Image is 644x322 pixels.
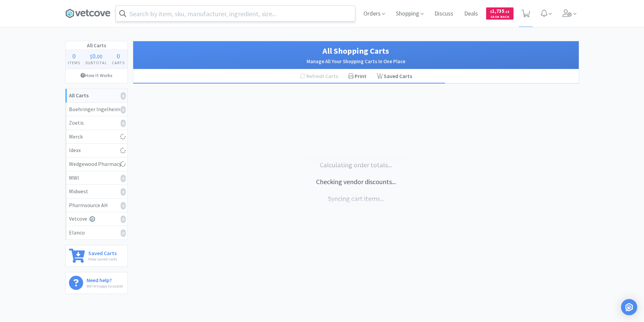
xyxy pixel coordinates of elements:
[121,202,126,209] i: 0
[490,8,509,14] span: 1,735
[461,11,481,17] a: Deals
[92,52,96,60] span: 0
[66,171,127,185] a: MWI0
[69,160,124,169] div: Wedgewood Pharmacy
[87,283,123,289] p: We're happy to assist!
[117,52,120,60] span: 0
[69,201,124,210] div: Pharmsource AH
[140,57,572,66] h2: Manage All Your Shopping Carts In One Place
[621,299,637,315] div: Open Intercom Messenger
[343,69,372,83] div: Print
[66,157,127,171] a: Wedgewood Pharmacy
[66,103,127,117] a: Boehringer Ingelheim0
[72,52,76,60] span: 0
[88,256,117,262] p: View saved carts
[110,59,127,66] h4: Carts
[69,105,124,114] div: Boehringer Ingelheim
[66,212,127,226] a: Vetcove0
[295,69,343,83] div: Refresh Carts
[490,9,492,14] span: $
[490,15,509,20] span: Cash Back
[121,229,126,237] i: 0
[87,276,123,283] h6: Need help?
[66,226,127,240] a: Elanco0
[121,120,126,127] i: 0
[66,130,127,144] a: Merck
[69,119,124,127] div: Zoetis
[69,146,124,155] div: Idexx
[66,89,127,103] a: All Carts0
[121,216,126,223] i: 0
[66,144,127,157] a: Idexx
[121,92,126,100] i: 0
[82,59,110,66] h4: Subtotal
[66,69,127,82] a: How It Works
[121,175,126,182] i: 0
[82,53,110,59] div: .
[486,4,514,23] a: $1,735.15Cash Back
[66,185,127,199] a: Midwest0
[504,9,509,14] span: . 15
[140,45,572,57] h1: All Shopping Carts
[69,215,124,223] div: Vetcove
[116,6,355,21] input: Search by item, sku, manufacturer, ingredient, size...
[69,92,89,99] strong: All Carts
[69,174,124,182] div: MWI
[121,106,126,114] i: 0
[97,53,102,60] span: 00
[372,69,417,83] a: Saved Carts
[69,187,124,196] div: Midwest
[88,249,117,256] h6: Saved Carts
[69,228,124,237] div: Elanco
[121,188,126,196] i: 0
[66,199,127,213] a: Pharmsource AH0
[432,11,456,17] a: Discuss
[66,59,83,66] h4: Items
[66,41,127,50] h1: All Carts
[90,53,92,60] span: $
[66,116,127,130] a: Zoetis0
[65,245,128,267] a: Saved CartsView saved carts
[69,132,124,141] div: Merck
